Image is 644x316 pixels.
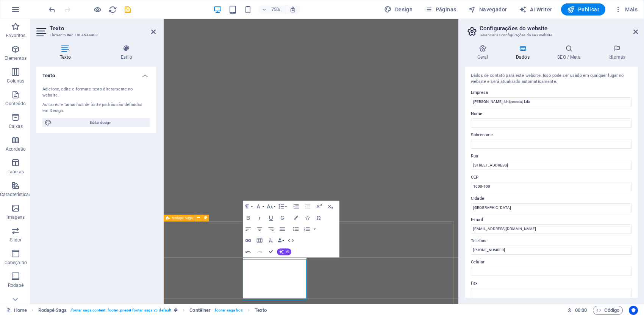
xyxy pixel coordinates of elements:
[314,201,325,212] button: Superscript
[243,201,254,212] button: Paragraph Format
[516,3,555,16] button: AI Writer
[545,45,596,61] h4: SEO / Meta
[9,123,23,129] p: Caixas
[50,32,141,39] h3: Elemento #ed-1004644408
[277,212,288,223] button: Strikethrough
[471,131,632,140] label: Sobrenome
[286,235,297,246] button: HTML
[422,3,459,16] button: Páginas
[313,223,317,235] button: Ordered List
[325,201,336,212] button: Subscript
[596,306,619,315] span: Código
[614,6,638,13] span: Mais
[471,109,632,118] label: Nome
[38,306,267,315] nav: breadcrumb
[258,5,285,14] button: 75%
[277,223,288,235] button: Align Justify
[8,282,24,288] p: Rodapé
[70,306,171,315] span: . footer-saga-content .footer .preset-footer-saga-v3-default
[425,6,456,13] span: Páginas
[42,86,150,99] div: Adicione, edite e formate texto diretamente no website.
[47,5,56,14] button: undo
[7,78,24,84] p: Colunas
[471,258,632,267] label: Celular
[108,5,117,14] button: reload
[465,3,510,16] button: Navegador
[243,246,254,257] button: Undo (Ctrl+Z)
[6,146,26,152] p: Acordeão
[465,45,503,61] h4: Geral
[384,6,413,13] span: Design
[611,3,641,16] button: Mais
[10,237,22,243] p: Slider
[270,5,282,14] h6: 75%
[42,118,150,127] button: Editar design
[291,201,302,212] button: Increase Indent
[629,306,638,315] button: Usercentrics
[471,73,632,85] div: Dados de contato para este website. Isso pode ser usado em qualquer lugar no website e será atual...
[381,3,416,16] div: Design (Ctrl+Alt+Y)
[480,32,623,39] h3: Gerenciar as configurações do seu website
[480,25,638,32] h2: Configurações do website
[189,306,211,315] span: Clique para selecionar. Clique duas vezes para editar
[42,102,150,114] div: As cores e tamanhos de fonte padrão são definidos em Design.
[254,212,265,223] button: Italic (Ctrl+I)
[593,306,623,315] button: Código
[291,212,302,223] button: Colors
[266,223,277,235] button: Align Right
[266,212,277,223] button: Underline (Ctrl+U)
[302,201,313,212] button: Decrease Indent
[277,235,285,246] button: Data Bindings
[254,246,265,257] button: Redo (Ctrl+Shift+Z)
[575,306,587,315] span: 00 00
[471,194,632,203] label: Cidade
[243,212,254,223] button: Bold (Ctrl+B)
[174,308,178,312] i: Este elemento é uma predefinição personalizável
[580,307,581,313] span: :
[6,214,25,220] p: Imagens
[6,306,27,315] a: Clique para cancelar a seleção. Clique duas vezes para abrir as Páginas
[255,306,267,315] span: Clique para selecionar. Clique duas vezes para editar
[471,279,632,288] label: Fax
[519,6,552,13] span: AI Writer
[291,223,302,235] button: Unordered List
[8,169,24,175] p: Tabelas
[5,260,27,266] p: Cabeçalho
[38,306,67,315] span: Clique para selecionar. Clique duas vezes para editar
[36,45,97,61] h4: Texto
[289,6,296,13] i: Ao redimensionar, ajusta automaticamente o nível de zoom para caber no dispositivo escolhido.
[503,45,545,61] h4: Dados
[243,223,254,235] button: Align Left
[214,306,243,315] span: . footer-saga-box
[471,173,632,182] label: CEP
[596,45,638,61] h4: Idiomas
[243,235,254,246] button: Insert Link
[97,45,156,61] h4: Estilo
[50,25,156,32] h2: Texto
[5,55,27,61] p: Elementos
[266,235,277,246] button: Clear Formatting
[567,6,599,13] span: Publicar
[471,237,632,246] label: Telefone
[471,88,632,97] label: Empresa
[277,248,291,255] button: AI
[471,215,632,224] label: E-mail
[36,67,156,80] h4: Texto
[254,201,265,212] button: Font Family
[468,6,507,13] span: Navegador
[313,212,324,223] button: Special Characters
[54,118,147,127] span: Editar design
[6,33,25,39] p: Favoritos
[254,223,265,235] button: Align Center
[277,201,288,212] button: Line Height
[5,101,26,107] p: Conteúdo
[123,5,132,14] button: save
[266,246,277,257] button: Confirm (Ctrl+⏎)
[254,235,265,246] button: Insert Table
[471,152,632,161] label: Rua
[172,216,193,219] span: Rodapé Saga
[286,250,289,253] span: AI
[302,212,313,223] button: Icons
[266,201,277,212] button: Font Size
[381,3,416,16] button: Design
